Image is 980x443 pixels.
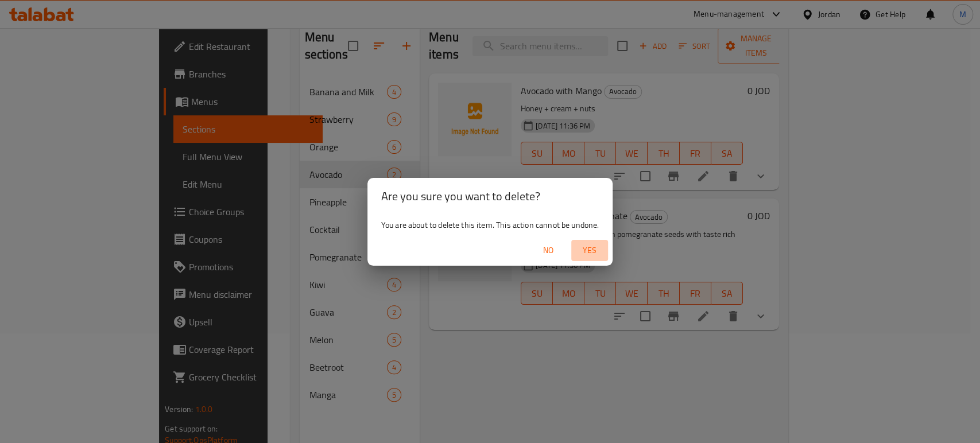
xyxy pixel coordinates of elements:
[576,243,603,258] span: Yes
[571,240,608,261] button: Yes
[530,240,567,261] button: No
[367,215,613,235] div: You are about to delete this item. This action cannot be undone.
[534,243,562,258] span: No
[381,187,599,205] h2: Are you sure you want to delete?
